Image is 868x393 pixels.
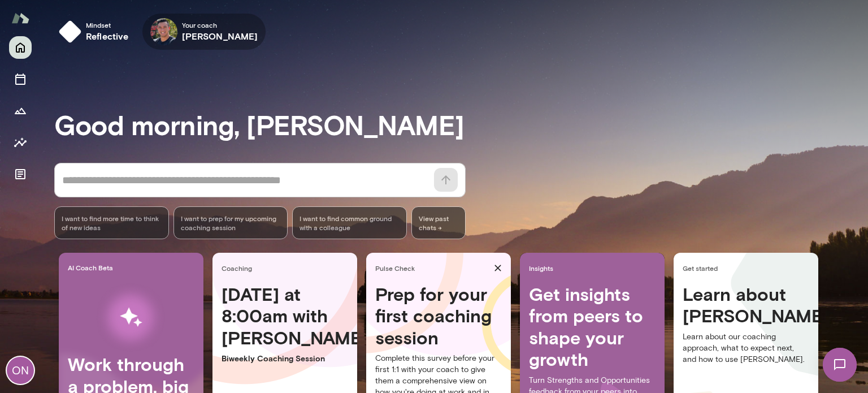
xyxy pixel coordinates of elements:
h4: Prep for your first coaching session [375,283,502,348]
span: I want to prep for my upcoming coaching session [181,214,281,232]
button: Insights [9,131,32,154]
div: ON [7,357,34,384]
span: AI Coach Beta [68,263,199,272]
h4: Get insights from peers to shape your growth [529,283,656,370]
p: Biweekly Coaching Session [222,353,348,364]
div: I want to prep for my upcoming coaching session [173,206,288,239]
h4: Learn about [PERSON_NAME] [683,283,809,327]
img: Mento [11,7,29,29]
img: AI Workflows [81,282,181,353]
span: Get started [683,264,814,273]
span: Insights [529,264,660,273]
div: Mark GuzmanYour coach[PERSON_NAME] [142,14,266,50]
p: Learn about our coaching approach, what to expect next, and how to use [PERSON_NAME]. [683,331,809,365]
span: Pulse Check [375,264,489,273]
div: I want to find common ground with a colleague [292,206,407,239]
button: Growth Plan [9,100,32,122]
span: Coaching [222,264,353,273]
h6: [PERSON_NAME] [182,29,258,43]
button: Sessions [9,68,32,90]
span: Your coach [182,20,258,29]
img: Mark Guzman [150,18,177,45]
span: Mindset [86,20,129,29]
img: mindset [59,20,81,43]
button: Home [9,36,32,59]
button: Mindsetreflective [54,14,138,50]
div: I want to find more time to think of new ideas [54,206,169,239]
h6: reflective [86,29,129,43]
h4: [DATE] at 8:00am with [PERSON_NAME] [222,283,348,348]
button: Documents [9,163,32,185]
h3: Good morning, [PERSON_NAME] [54,109,868,140]
span: I want to find more time to think of new ideas [62,214,162,232]
span: View past chats -> [411,206,466,239]
span: I want to find common ground with a colleague [300,214,400,232]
